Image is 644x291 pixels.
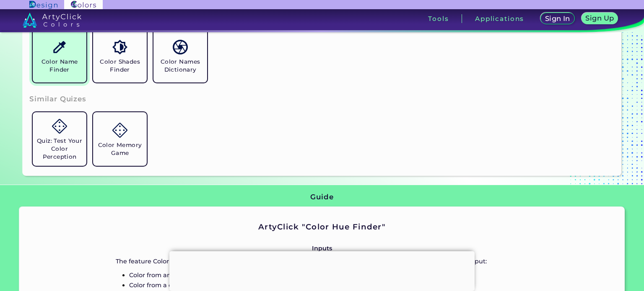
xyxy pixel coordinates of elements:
[129,270,528,280] p: Color from an image or a photo
[583,13,616,24] a: Sign Up
[112,40,127,54] img: icon_color_shades.svg
[116,256,528,266] p: The feature Color Hue Finder provides the hue composition of a color. It finds a color hue for th...
[52,119,67,134] img: icon_game.svg
[542,13,573,24] a: Sign In
[36,137,83,161] h5: Quiz: Test Your Color Perception
[169,251,475,289] iframe: Advertisement
[150,26,210,86] a: Color Names Dictionary
[116,243,528,253] p: Inputs
[129,280,528,290] p: Color from a color picker
[428,15,449,22] h3: Tools
[546,15,569,22] h5: Sign In
[52,40,67,54] img: icon_color_name_finder.svg
[112,123,127,137] img: icon_game.svg
[96,141,143,157] h5: Color Memory Game
[587,15,613,21] h5: Sign Up
[29,26,90,86] a: Color Name Finder
[29,109,90,169] a: Quiz: Test Your Color Perception
[310,192,333,202] h3: Guide
[90,26,150,86] a: Color Shades Finder
[475,15,524,22] h3: Applications
[157,58,204,74] h5: Color Names Dictionary
[173,40,187,54] img: icon_color_names_dictionary.svg
[23,13,82,28] img: logo_artyclick_colors_white.svg
[90,109,150,169] a: Color Memory Game
[36,58,83,74] h5: Color Name Finder
[29,94,86,104] h3: Similar Quizes
[29,1,57,9] img: ArtyClick Design logo
[96,58,143,74] h5: Color Shades Finder
[116,221,528,232] h2: ArtyClick "Color Hue Finder"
